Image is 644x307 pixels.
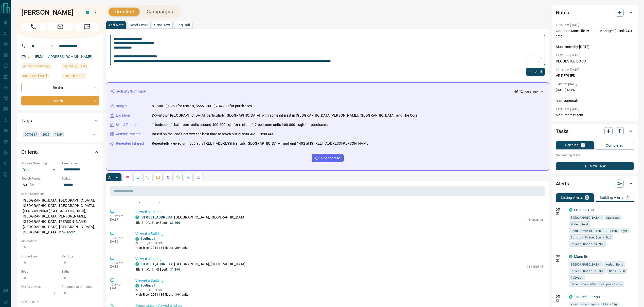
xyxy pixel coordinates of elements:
p: [DATE] [110,265,128,268]
p: 10:24 am [110,283,128,287]
p: [DATE] [110,287,128,290]
p: Areas Searched: [21,192,99,196]
span: Gym [621,228,627,233]
button: Campaigns [141,8,178,16]
p: Off [556,207,566,212]
div: condos.ca [135,237,139,241]
div: condos.ca [135,262,139,266]
p: Budget [116,103,128,109]
p: C12450845 [527,265,543,269]
a: [EMAIL_ADDRESS][DOMAIN_NAME] [35,55,92,59]
p: Completed [606,144,624,147]
svg: Listing Alerts [166,175,170,179]
button: Open [91,131,98,138]
p: No pending tasks [556,151,634,159]
svg: Calls [146,175,150,179]
span: Email [48,23,73,31]
p: Beds: [21,269,59,274]
p: 1-bedroom, 1-bathroom units around 400-600 sqft for rentals; 1-2 bedroom units 600-800+ sqft for ... [152,122,328,127]
span: Mode: Rent [605,262,623,267]
p: 2 [141,221,143,225]
p: Search Range: [21,176,59,181]
p: Location [116,113,130,118]
button: Show More [58,230,75,235]
div: Activity Summary12 hours ago [110,87,545,96]
svg: Push Notification Only [556,299,559,302]
div: Tue Sep 26 2023 [62,63,99,71]
p: 10:24 am [110,261,128,265]
p: 10:27 am [DATE] [556,23,579,27]
span: Call [21,23,46,31]
p: Got docs Manulife Product Manager $108k 740 cred Must move by [DATE] [556,28,634,50]
p: C12450764 [527,218,543,222]
h2: Criteria [21,148,38,156]
p: Pre-Approved: [21,284,59,289]
p: Downtown [GEOGRAPHIC_DATA], particularly [GEOGRAPHIC_DATA], with some interest in [GEOGRAPHIC_DAT... [152,113,417,118]
p: 12:30 pm [DATE] [556,54,579,57]
div: Mon Oct 06 2025 [21,73,59,80]
p: , [GEOGRAPHIC_DATA], [GEOGRAPHIC_DATA] [140,261,245,267]
p: $3,200 [170,221,180,225]
div: Tasks [556,125,634,137]
p: Size & Rooms [116,122,138,127]
p: Send Text [154,23,170,27]
p: Home Type: [21,254,59,259]
div: Yes [21,166,59,174]
svg: Opportunities [186,175,190,179]
p: [DATE] NOW has roommate [556,87,634,103]
div: Criteria [21,146,99,158]
p: Viewed a Building [135,278,543,283]
p: Based on the lead's activity, the best time to reach out is: 9:00 AM - 10:00 AM [152,131,273,137]
a: Boutique II [140,237,155,240]
svg: Lead Browsing Activity [136,175,140,179]
h2: Tags [21,117,32,125]
span: Signed up [DATE] [63,64,87,69]
p: Repeated Interest [116,141,144,146]
div: Wed Sep 27 2023 [62,73,99,80]
p: Baths: [62,269,99,274]
p: 8:42 pm [DATE] [556,82,577,86]
p: Log Call [176,23,190,27]
div: Mon Oct 13 2025 [21,63,59,71]
h1: [PERSON_NAME] [21,8,78,16]
p: Activity Pattern [116,131,141,137]
a: Boutique II [140,284,155,287]
a: [STREET_ADDRESS] [140,215,173,219]
p: [DATE] [110,240,128,243]
svg: Notes [126,175,130,179]
span: Message [75,23,99,31]
p: Listing Alerts [561,196,583,199]
svg: Email [556,259,559,262]
p: Motivation: [21,239,99,244]
span: ASAP [55,132,62,137]
p: $1,800 - $1,950 for rentals, $555,000 - $734,900 for purchases [152,103,252,109]
span: Mode: Rent [571,222,588,227]
p: Viewed a Listing [135,256,543,261]
span: Beds: 2BD [609,268,625,273]
button: Open [49,43,55,49]
p: Add Note [108,23,124,27]
span: Claimed [DATE] [63,73,84,78]
p: Activity Summary [117,89,146,94]
p: Min Size: [62,254,99,259]
span: Active 13 hours ago [23,64,50,69]
p: $1,880 [170,267,180,272]
span: Size: Over 650 ft<sup>2</sup> [571,281,622,287]
p: 3 [586,196,588,199]
p: 12:16 pm [DATE] [556,68,579,72]
div: condos.ca [86,11,89,14]
div: Alerts [556,178,634,190]
p: high interest sent. [556,113,634,118]
p: Credit Score: [21,300,99,304]
div: Warm [21,96,99,105]
a: [STREET_ADDRESS] [140,262,173,266]
p: All [108,176,112,179]
div: condos.ca [569,295,573,299]
span: Polygon [571,275,583,280]
svg: Email Verified [28,55,31,59]
p: Viewed a Building [135,231,543,236]
p: [STREET_ADDRESS] [135,241,189,246]
p: VR REPLIED [556,73,634,78]
span: Beds: Studio, 1BD OR 1+1BD [571,228,617,233]
p: Pre-Approval Amount: [62,284,99,289]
